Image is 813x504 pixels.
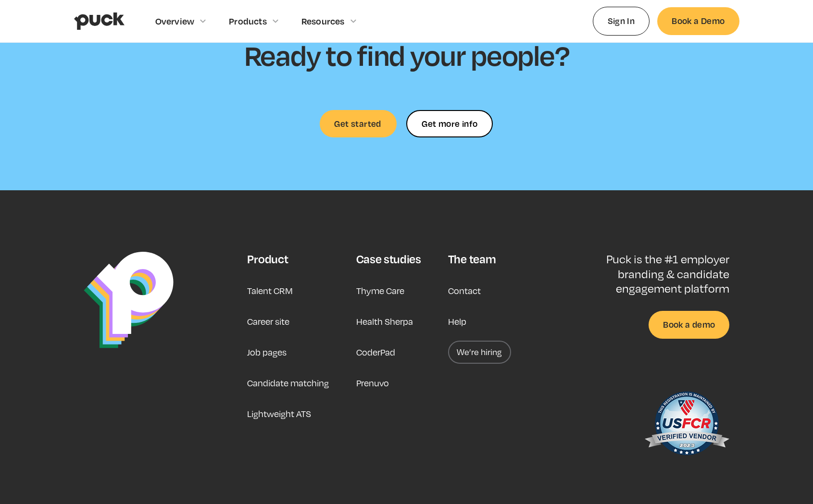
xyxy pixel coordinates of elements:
form: Ready to find your people [406,110,493,137]
a: Lightweight ATS [247,402,311,425]
div: Resources [301,16,345,26]
h2: Ready to find your people? [244,38,569,72]
a: Candidate matching [247,371,329,394]
div: Overview [155,16,195,26]
a: Thyme Care [356,279,404,302]
div: Case studies [356,252,421,266]
a: We’re hiring [448,341,511,364]
a: Career site [247,310,289,333]
a: Book a demo [649,311,729,338]
a: Book a Demo [657,7,739,35]
a: Prenuvo [356,371,389,394]
div: Product [247,252,288,266]
img: Puck Logo [84,252,174,348]
div: The team [448,252,496,266]
a: Get more info [406,110,493,137]
a: Contact [448,279,481,302]
a: Help [448,310,466,333]
a: Health Sherpa [356,310,413,333]
div: Products [229,16,267,26]
img: US Federal Contractor Registration System for Award Management Verified Vendor Seal [644,387,729,464]
a: Job pages [247,341,287,364]
a: Talent CRM [247,279,293,302]
a: CoderPad [356,341,395,364]
a: Sign In [593,7,650,35]
a: Get started [320,110,397,137]
p: Puck is the #1 employer branding & candidate engagement platform [575,252,729,295]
